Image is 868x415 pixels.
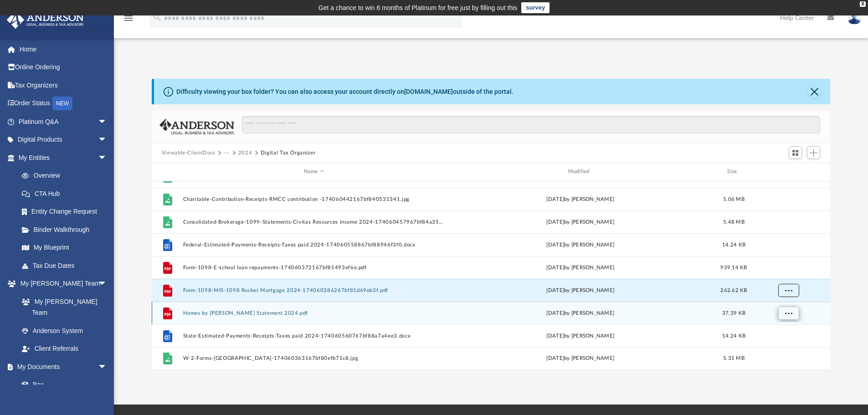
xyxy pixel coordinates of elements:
a: My Documentsarrow_drop_down [6,358,116,376]
div: [DATE] by [PERSON_NAME] [449,241,712,249]
div: id [156,168,179,176]
button: Form-1098-MIS-1098 Rocket Mortgage 2024-174060386267bf81d69eb3f.pdf [183,287,445,293]
img: Anderson Advisors Platinum Portal [4,11,87,29]
div: [DATE] by [PERSON_NAME] [449,263,712,272]
button: Consolidated-Brokerage-1099-Statements-Civitas Resources income 2024-174060457967bf84a357931.jpg [183,219,445,225]
button: Federal-Estimated-Payments-Receipts-Taxes paid 2024-174060558867bf88946f3f0.docx [183,242,445,248]
div: [DATE] by [PERSON_NAME] [449,309,712,317]
button: Charitable-Contribution-Receipts-RMCC contribution -174060442167bf840531341.jpg [183,196,445,202]
i: menu [123,13,134,24]
a: My [PERSON_NAME] Team [13,292,112,322]
a: My Entitiesarrow_drop_down [6,149,121,167]
a: My Blueprint [13,239,116,257]
div: Get a chance to win 6 months of Platinum for free just by filling out this [318,2,518,13]
span: 5.31 MB [723,356,745,361]
div: [DATE] by [PERSON_NAME] [449,354,712,363]
button: Add [807,146,821,159]
button: Switch to Grid View [789,146,802,159]
span: arrow_drop_down [98,275,116,293]
a: Home [6,40,121,58]
button: More options [778,283,799,297]
a: Entity Change Request [13,203,121,221]
input: Search files and folders [242,116,820,133]
div: [DATE] by [PERSON_NAME] [449,332,712,340]
button: More options [778,306,799,320]
a: menu [123,17,134,24]
span: 5.48 MB [723,219,745,224]
span: 37.39 KB [722,310,745,315]
div: [DATE] by [PERSON_NAME] [449,286,712,294]
span: arrow_drop_down [98,358,116,376]
div: id [756,168,820,176]
a: Overview [13,167,121,185]
a: CTA Hub [13,184,121,203]
span: arrow_drop_down [98,113,116,131]
a: Digital Productsarrow_drop_down [6,131,121,149]
a: Platinum Q&Aarrow_drop_down [6,113,121,131]
a: Anderson System [13,322,116,340]
span: 939.14 KB [720,265,747,270]
span: 262.62 KB [720,287,747,292]
span: arrow_drop_down [98,131,116,149]
button: W-2-Forms-[GEOGRAPHIC_DATA]-174060363167bf80efb71c8.jpg [183,355,445,361]
a: Client Referrals [13,340,116,358]
a: Tax Due Dates [13,256,121,275]
a: Order StatusNEW [6,94,121,113]
span: 14.24 KB [722,333,745,338]
div: Modified [449,168,711,176]
button: State-Estimated-Payments-Receipts-Taxes paid 2024-174060560767bf88a7a4ee3.docx [183,333,445,339]
div: Size [715,168,752,176]
a: Box [13,376,112,394]
a: [DOMAIN_NAME] [404,88,453,95]
button: Close [808,85,821,98]
button: Digital Tax Organizer [261,149,316,157]
div: [DATE] by [PERSON_NAME] [449,218,712,226]
span: 5.06 MB [723,196,745,201]
i: search [152,12,162,22]
div: NEW [52,97,72,110]
button: Homes by [PERSON_NAME] Statement 2024.pdf [183,310,445,316]
div: close [860,1,866,7]
span: arrow_drop_down [98,149,116,167]
a: Online Ordering [6,58,121,77]
div: Name [182,168,445,176]
button: Viewable-ClientDocs [162,149,216,157]
a: Tax Organizers [6,76,121,94]
div: grid [152,181,831,370]
div: [DATE] by [PERSON_NAME] [449,195,712,203]
div: Difficulty viewing your box folder? You can also access your account directly on outside of the p... [176,87,514,97]
a: survey [521,2,550,13]
button: ··· [224,149,230,157]
a: Binder Walkthrough [13,220,121,239]
img: User Pic [847,11,861,25]
button: Form-1098-E-school loan repayments-174060372167bf81493ef6e.pdf [183,265,445,271]
a: My [PERSON_NAME] Teamarrow_drop_down [6,275,116,293]
button: 2024 [238,149,252,157]
span: 14.24 KB [722,242,745,247]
